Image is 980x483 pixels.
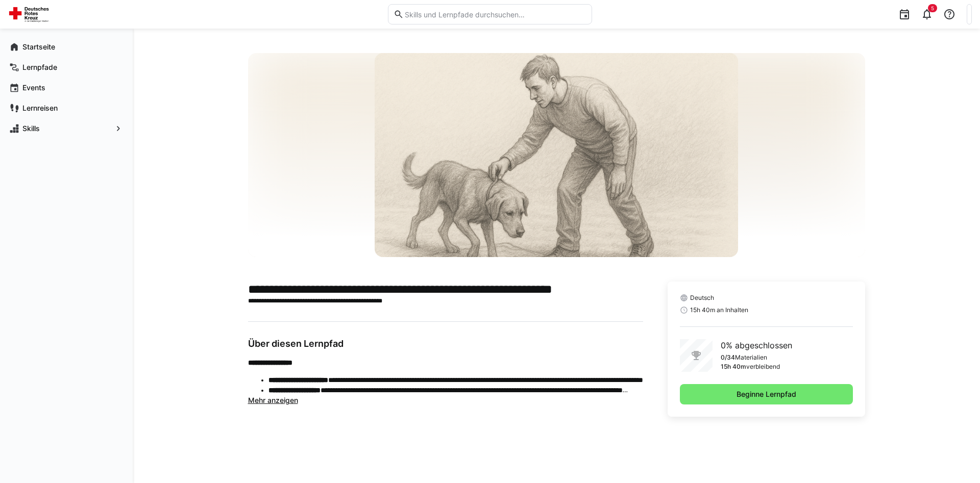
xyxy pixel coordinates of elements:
button: Beginne Lernpfad [680,384,853,404]
p: verbleibend [746,363,780,371]
p: 15h 40m [721,363,746,371]
span: 15h 40m an Inhalten [690,306,748,314]
span: Beginne Lernpfad [735,389,798,399]
p: Materialien [735,353,767,362]
p: 0/34 [721,353,735,362]
span: 5 [931,5,934,11]
input: Skills und Lernpfade durchsuchen… [404,10,586,19]
span: Mehr anzeigen [248,396,298,404]
span: Deutsch [690,294,714,302]
p: 0% abgeschlossen [721,339,792,351]
h3: Über diesen Lernpfad [248,338,643,349]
